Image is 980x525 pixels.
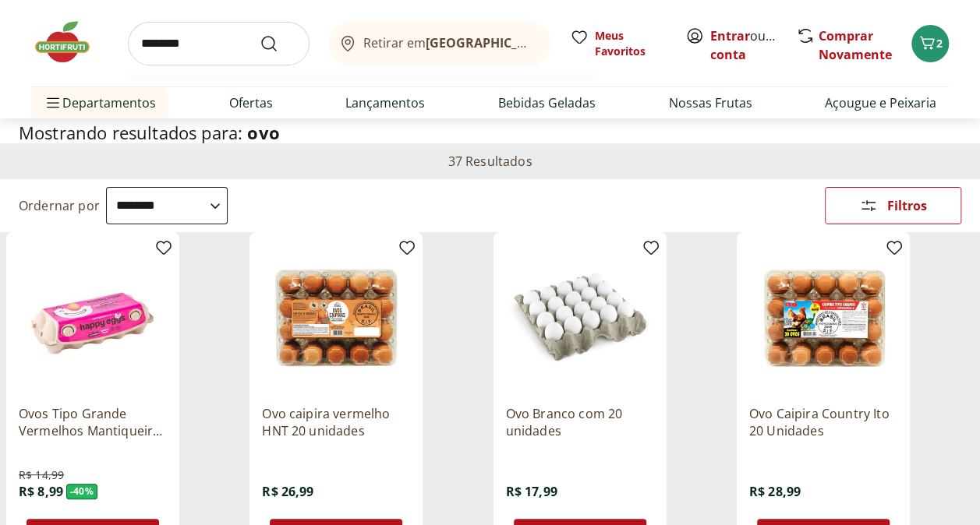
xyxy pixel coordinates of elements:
[825,93,936,112] a: Açougue e Peixaria
[363,36,536,50] span: Retirar em
[262,245,410,393] img: Ovo caipira vermelho HNT 20 unidades
[710,27,796,63] a: Criar conta
[328,22,551,65] button: Retirar em[GEOGRAPHIC_DATA]/[GEOGRAPHIC_DATA]
[911,25,949,62] button: Carrinho
[426,34,688,51] b: [GEOGRAPHIC_DATA]/[GEOGRAPHIC_DATA]
[19,467,64,483] span: R$ 14,99
[247,121,279,144] span: ovo
[19,245,167,393] img: Ovos Tipo Grande Vermelhos Mantiqueira Happy Eggs 10 Unidades
[19,483,63,500] span: R$ 8,99
[710,27,750,44] a: Entrar
[887,199,927,212] span: Filtros
[31,19,109,65] img: Hortifruti
[44,84,156,122] span: Departamentos
[570,28,667,59] a: Meus Favoritos
[448,153,532,170] h2: 37 Resultados
[749,245,897,393] img: Ovo Caipira Country Ito 20 Unidades
[262,405,410,439] a: Ovo caipira vermelho HNT 20 unidades
[825,187,961,224] button: Filtros
[506,405,654,439] a: Ovo Branco com 20 unidades
[859,196,878,215] svg: Abrir Filtros
[749,405,897,439] a: Ovo Caipira Country Ito 20 Unidades
[19,123,961,143] h1: Mostrando resultados para:
[710,26,780,64] span: ou
[260,34,297,53] button: Submit Search
[262,483,313,500] span: R$ 26,99
[595,28,667,59] span: Meus Favoritos
[506,245,654,393] img: Ovo Branco com 20 unidades
[66,484,97,499] span: - 40 %
[498,93,596,112] a: Bebidas Geladas
[345,93,425,112] a: Lançamentos
[819,27,892,63] a: Comprar Novamente
[749,483,801,500] span: R$ 28,99
[128,22,310,65] input: search
[19,197,100,214] label: Ordernar por
[506,483,557,500] span: R$ 17,99
[936,36,943,51] span: 2
[44,84,62,122] button: Menu
[229,93,273,112] a: Ofertas
[668,93,752,112] a: Nossas Frutas
[19,405,167,439] a: Ovos Tipo Grande Vermelhos Mantiqueira Happy Eggs 10 Unidades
